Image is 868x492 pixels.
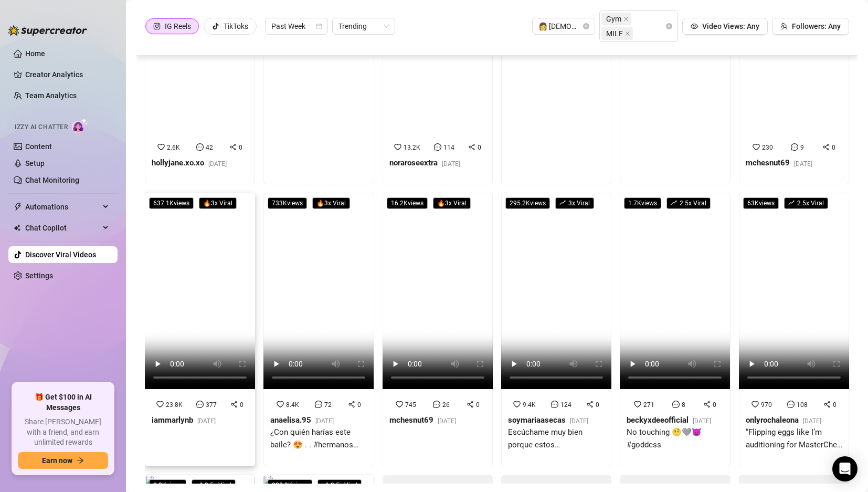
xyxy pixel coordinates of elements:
span: 970 [761,401,772,409]
span: 2.3K views [149,479,186,491]
span: Gym [606,13,621,25]
span: 8.4K [286,401,299,409]
span: instagram [153,23,161,30]
a: Chat Monitoring [25,176,79,184]
span: 72 [324,401,332,409]
span: message [791,143,798,151]
span: 2.5 x Viral [784,197,828,209]
span: Trending [338,18,389,34]
span: 16.2K views [387,197,428,209]
span: heart [751,401,759,408]
span: 🔥 3 x Viral [433,197,471,209]
span: arrow-right [77,457,84,464]
span: message [196,143,204,151]
span: share-alt [467,401,474,408]
span: 🎁 Get $100 in AI Messages [18,392,108,413]
span: rise [559,200,566,206]
img: Chat Copilot [14,224,20,232]
span: [DATE] [570,417,588,425]
strong: mchesnut69 [746,158,790,168]
span: Chat Copilot [25,219,100,236]
span: [DATE] [794,160,812,168]
span: 0 [713,401,716,409]
a: 295.2Kviewsrise3x Viral9.4K1240soymariaasecas[DATE]Escúchame muy bien porque estos #perrostipsazo... [501,193,611,466]
span: message [787,401,795,408]
span: share-alt [703,401,711,408]
span: message [551,401,558,408]
a: Creator Analytics [25,66,109,83]
strong: mchesnut69 [389,415,433,425]
span: share-alt [230,401,238,408]
strong: anaelisa.95 [270,415,311,425]
span: rise [671,200,677,206]
span: 230 [762,144,773,151]
span: 9 [800,144,804,151]
span: share-alt [586,401,594,408]
span: [DATE] [438,417,456,425]
a: Settings [25,271,53,280]
strong: hollyjane.xo.xo [152,158,204,168]
span: message [433,401,440,408]
span: [DATE] [208,160,227,168]
span: Share [PERSON_NAME] with a friend, and earn unlimited rewards [18,417,108,448]
span: MILF [601,27,633,40]
a: Team Analytics [25,91,77,100]
span: Past Week [271,18,322,34]
span: 42 [206,144,213,151]
span: heart [513,401,521,408]
span: heart [157,143,165,151]
span: [DATE] [315,417,334,425]
span: 295.2K views [505,197,550,209]
span: close-circle [583,23,589,29]
span: 0 [240,401,244,409]
span: Followers: Any [792,22,841,30]
span: 🔥 3 x Viral [199,197,237,209]
span: share-alt [823,401,831,408]
span: message [672,401,680,408]
span: 0 [239,144,242,151]
span: 733K views [268,197,307,209]
a: 637.1Kviews🔥3x Viral23.8K3770iammarlynb[DATE] [145,193,255,466]
span: share-alt [822,143,830,151]
div: Escúchame muy bien porque estos #perrostipsazos traen movimiento, conexión y sentirte en un resta... [508,426,605,451]
span: rise [788,200,795,206]
div: No touching 🤨🩶😈 #goddess [627,426,723,451]
button: Video Views: Any [682,18,768,35]
span: close-circle [666,23,672,29]
a: 1.7Kviewsrise2.5x Viral27180beckyxdeeofficial[DATE]No touching 🤨🩶😈 #goddess [620,193,730,466]
strong: soymariaasecas [508,415,566,425]
span: message [196,401,204,408]
span: share-alt [468,143,475,151]
span: Gym [601,13,631,25]
span: message [434,143,441,151]
span: close [625,31,630,36]
span: eye [691,23,698,30]
button: Followers: Any [772,18,849,35]
span: 271 [643,401,654,409]
span: heart [753,143,760,151]
span: calendar [316,23,322,29]
strong: beckyxdeeofficial [627,415,689,425]
a: Setup [25,159,45,168]
span: [DATE] [693,417,711,425]
a: Content [25,142,52,151]
span: 0 [832,144,835,151]
span: 0 [596,401,599,409]
span: heart [156,401,164,408]
span: heart [277,401,284,408]
span: tik-tok [212,23,219,30]
span: team [780,23,788,30]
span: 114 [443,144,454,151]
span: heart [394,143,401,151]
span: Video Views: Any [702,22,759,30]
span: 26 [442,401,450,409]
span: message [315,401,322,408]
span: 8 [682,401,685,409]
a: Discover Viral Videos [25,250,96,259]
span: 2.5 x Viral [666,197,711,209]
span: 23.8K [166,401,183,409]
div: IG Reels [165,18,191,34]
span: heart [396,401,403,408]
img: logo-BBDzfeDw.svg [8,25,87,36]
div: Open Intercom Messenger [832,456,858,481]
